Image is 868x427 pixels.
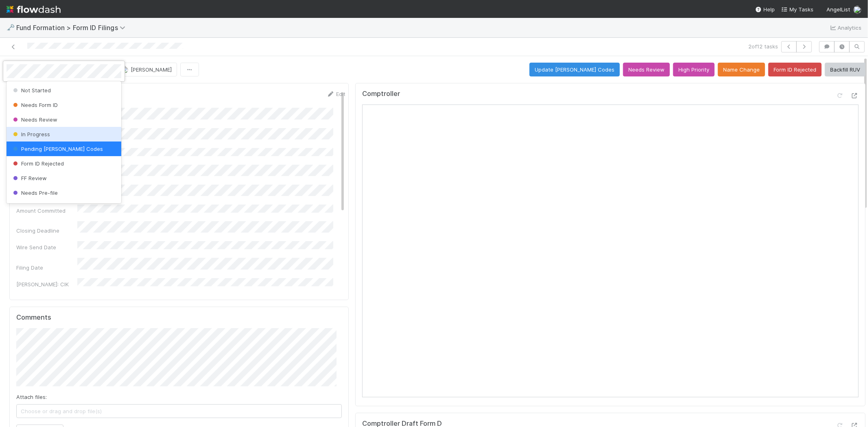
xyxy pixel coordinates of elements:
[11,116,57,123] span: Needs Review
[11,175,47,181] span: FF Review
[11,102,58,108] span: Needs Form ID
[11,131,50,137] span: In Progress
[11,160,64,167] span: Form ID Rejected
[11,190,58,196] span: Needs Pre-file
[11,87,51,94] span: Not Started
[11,146,103,152] span: Pending [PERSON_NAME] Codes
